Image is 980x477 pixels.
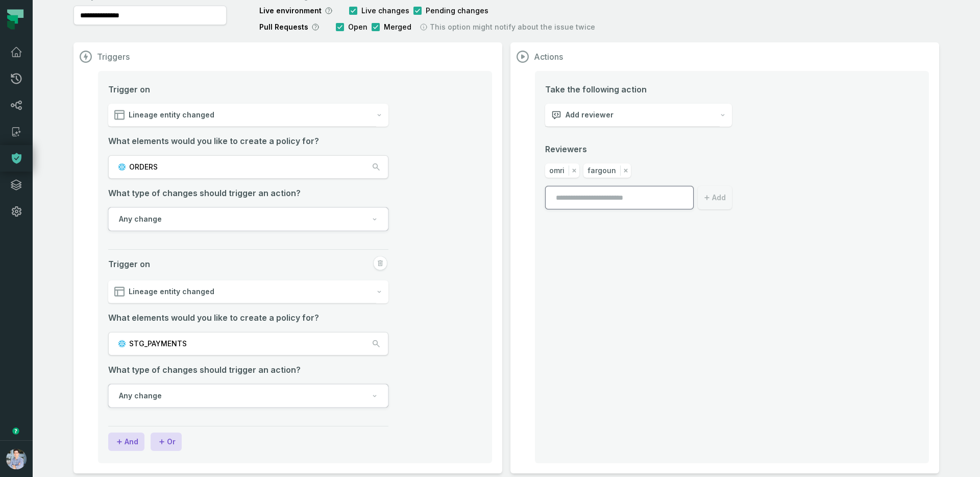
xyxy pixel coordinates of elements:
span: Merged [384,22,411,32]
span: What type of changes should trigger an action? [108,187,388,199]
span: STG_PAYMENTS [129,339,187,349]
span: Any change [119,391,162,401]
span: Lineage entity changed [129,110,214,120]
h1: Actions [534,52,563,62]
button: Add [698,186,732,209]
button: Lineage entity changed [108,280,388,303]
span: Trigger on [108,258,150,270]
span: Take the following action [545,83,732,96]
button: Add reviewer [545,104,732,127]
span: Reviewers [545,143,732,155]
button: STG_PAYMENTS [108,332,388,355]
span: Pull Requests [259,22,308,32]
div: Tooltip anchor [11,426,20,436]
button: And [108,433,144,451]
span: What type of changes should trigger an action? [108,364,388,376]
span: Trigger on [108,83,150,96]
button: Lineage entity changed [108,104,388,127]
span: What elements would you like to create a policy for? [108,312,319,324]
span: fargoun [587,165,616,176]
button: Or [151,433,182,451]
button: ORDERS [108,155,388,179]
span: Live changes [361,6,409,16]
span: Open [348,22,367,32]
span: Lineage entity changed [129,287,214,297]
button: Any change [108,207,388,231]
span: omri [549,165,565,176]
span: Add reviewer [566,110,614,120]
span: This option might notify about the issue twice [430,22,595,32]
span: Any change [119,214,162,224]
h1: Triggers [97,52,130,62]
span: Pending changes [426,6,488,16]
button: Any change [108,384,388,408]
span: Live environment [259,6,322,16]
span: ORDERS [129,162,158,172]
span: What elements would you like to create a policy for? [108,135,319,147]
img: avatar of Alon Nafta [6,449,27,469]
